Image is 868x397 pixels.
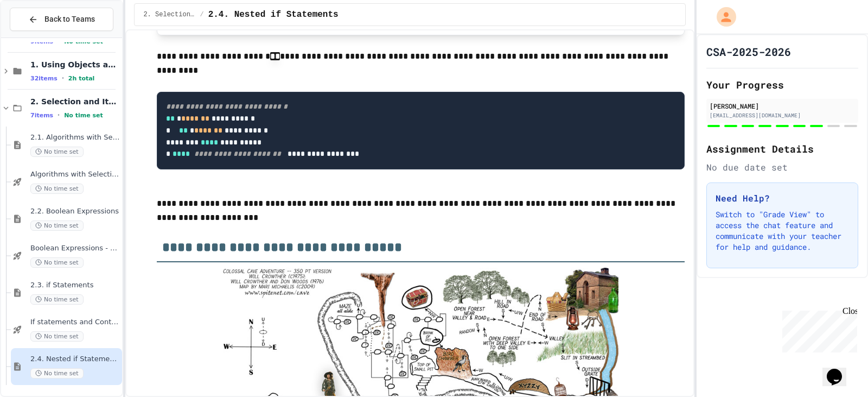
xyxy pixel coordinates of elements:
span: 32 items [30,75,58,82]
div: No due date set [706,161,858,174]
span: No time set [30,147,84,157]
span: No time set [64,112,103,119]
span: 2. Selection and Iteration [30,97,120,106]
span: Back to Teams [44,14,95,25]
span: No time set [30,368,84,379]
div: My Account [705,4,739,29]
span: 7 items [30,112,53,119]
span: Boolean Expressions - Quiz [30,244,120,253]
span: • [62,74,64,83]
span: 2.4. Nested if Statements [208,8,339,21]
h2: Assignment Details [706,141,858,156]
span: If statements and Control Flow - Quiz [30,318,120,327]
h1: CSA-2025-2026 [706,44,791,59]
span: 2.1. Algorithms with Selection and Repetition [30,133,120,142]
p: Switch to "Grade View" to access the chat feature and communicate with your teacher for help and ... [716,209,849,253]
span: 2.2. Boolean Expressions [30,207,120,216]
div: [EMAIL_ADDRESS][DOMAIN_NAME] [710,111,855,119]
span: No time set [30,184,84,194]
span: No time set [30,220,84,231]
h3: Need Help? [716,192,849,205]
div: [PERSON_NAME] [710,101,855,111]
div: Chat with us now!Close [4,4,75,69]
span: No time set [30,294,84,305]
iframe: chat widget [778,306,857,352]
span: 2.3. if Statements [30,281,120,290]
span: • [58,111,60,119]
span: No time set [30,257,84,268]
span: / [200,10,203,19]
span: No time set [30,331,84,342]
h2: Your Progress [706,77,858,92]
span: Algorithms with Selection and Repetition - Topic 2.1 [30,170,120,179]
iframe: chat widget [822,354,857,386]
span: 2. Selection and Iteration [143,10,195,19]
span: 2.4. Nested if Statements [30,355,120,364]
span: 2h total [68,75,95,82]
span: 1. Using Objects and Methods [30,60,120,70]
